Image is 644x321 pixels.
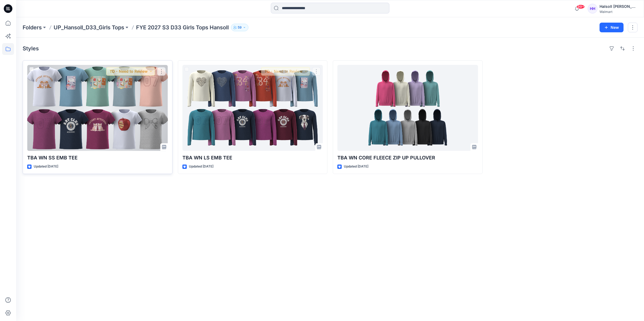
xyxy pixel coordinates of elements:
p: FYE 2027 S3 D33 Girls Tops Hansoll [136,24,229,31]
p: Updated [DATE] [189,164,213,169]
a: Folders [23,24,42,31]
div: Halsoll [PERSON_NAME] Girls Design Team [600,3,637,10]
p: TBA WN SS EMB TEE [27,154,168,162]
div: Walmart [600,10,637,14]
p: TBA WN CORE FLEECE ZIP UP PULLOVER [337,154,478,162]
span: 99+ [577,5,585,9]
button: 59 [231,24,248,31]
a: TBA WN CORE FLEECE ZIP UP PULLOVER [337,65,478,151]
p: Updated [DATE] [344,164,368,169]
a: TBA WN SS EMB TEE [27,65,168,151]
p: Updated [DATE] [34,164,58,169]
h4: Styles [23,45,39,52]
a: TBA WN LS EMB TEE [182,65,323,151]
button: New [600,23,624,32]
a: UP_Hansoll_D33_Girls Tops [54,24,124,31]
div: HH [588,4,597,13]
p: TBA WN LS EMB TEE [182,154,323,162]
p: 59 [238,25,242,30]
